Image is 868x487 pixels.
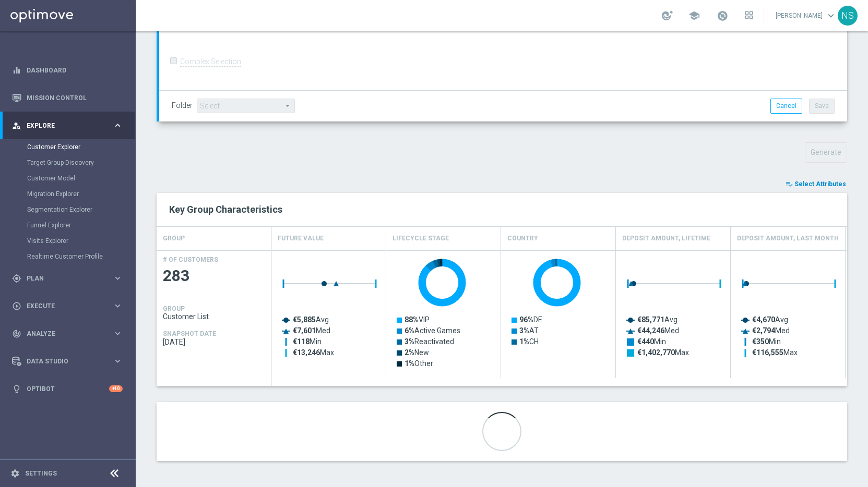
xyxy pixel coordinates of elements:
[163,256,218,263] h4: # OF CUSTOMERS
[519,337,529,346] tspan: 1%
[11,385,123,393] button: lightbulb Optibot +10
[637,315,664,324] tspan: €85,771
[405,337,454,346] text: Reactivated
[10,469,20,478] i: settings
[11,121,123,130] button: person_search Explore keyboard_arrow_right
[12,274,113,283] div: Plan
[113,356,123,366] i: keyboard_arrow_right
[27,139,135,155] div: Customer Explorer
[637,326,679,335] text: Med
[163,229,185,248] h4: GROUP
[507,229,538,248] h4: Country
[752,315,788,324] text: Avg
[163,305,185,312] h4: GROUP
[752,326,790,335] text: Med
[27,205,109,214] a: Segmentation Explorer
[805,142,847,163] button: Generate
[784,178,847,190] button: playlist_add_check Select Attributes
[770,99,802,113] button: Cancel
[405,348,429,357] text: New
[27,252,109,261] a: Realtime Customer Profile
[163,266,265,286] span: 283
[27,275,113,282] span: Plan
[12,384,21,394] i: lightbulb
[27,217,135,233] div: Funnel Explorer
[27,233,135,249] div: Visits Explorer
[27,159,109,167] a: Target Group Discovery
[637,337,666,346] text: Min
[752,337,769,346] tspan: €350
[163,312,265,321] span: Customer List
[12,357,113,366] div: Data Studio
[27,174,109,182] a: Customer Model
[825,10,837,21] span: keyboard_arrow_down
[775,8,838,23] a: [PERSON_NAME]keyboard_arrow_down
[12,301,113,311] div: Execute
[27,303,113,309] span: Execute
[27,249,135,264] div: Realtime Customer Profile
[12,121,21,130] i: person_search
[12,84,123,112] div: Mission Control
[278,229,324,248] h4: Future Value
[11,94,123,102] button: Mission Control
[405,315,430,324] text: VIP
[519,315,542,324] text: DE
[27,123,113,129] span: Explore
[27,358,113,364] span: Data Studio
[12,121,113,130] div: Explore
[12,329,21,338] i: track_changes
[27,84,123,112] a: Mission Control
[637,315,677,324] text: Avg
[12,274,21,283] i: gps_fixed
[838,6,858,26] div: NS
[752,315,775,324] tspan: €4,670
[688,10,700,21] span: school
[293,315,316,324] tspan: €5,885
[293,348,320,357] tspan: €13,246
[293,315,329,324] text: Avg
[637,337,654,346] tspan: €440
[11,274,123,283] button: gps_fixed Plan keyboard_arrow_right
[293,337,310,346] tspan: €118
[622,229,710,248] h4: Deposit Amount, Lifetime
[519,315,533,324] tspan: 96%
[405,359,414,368] tspan: 1%
[752,326,776,335] tspan: €2,794
[12,56,123,84] div: Dashboard
[293,348,334,357] text: Max
[157,250,271,378] div: Press SPACE to select this row.
[113,120,123,130] i: keyboard_arrow_right
[27,331,113,337] span: Analyze
[27,56,123,84] a: Dashboard
[11,302,123,310] button: play_circle_outline Execute keyboard_arrow_right
[27,190,109,198] a: Migration Explorer
[11,66,123,75] button: equalizer Dashboard
[752,337,781,346] text: Min
[405,326,414,335] tspan: 6%
[109,385,123,392] div: +10
[11,330,123,338] button: track_changes Analyze keyboard_arrow_right
[405,348,414,357] tspan: 2%
[293,326,330,335] text: Med
[27,186,135,202] div: Migration Explorer
[113,328,123,338] i: keyboard_arrow_right
[809,99,835,113] button: Save
[405,337,414,346] tspan: 3%
[405,315,419,324] tspan: 88%
[27,202,135,217] div: Segmentation Explorer
[752,348,783,357] tspan: €116,555
[169,203,835,216] h2: Key Group Characteristics
[11,357,123,366] button: Data Studio keyboard_arrow_right
[172,101,193,110] label: Folder
[405,359,433,368] text: Other
[737,229,839,248] h4: Deposit Amount, Last Month
[113,301,123,311] i: keyboard_arrow_right
[163,330,216,337] h4: SNAPSHOT DATE
[27,237,109,245] a: Visits Explorer
[293,326,316,335] tspan: €7,601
